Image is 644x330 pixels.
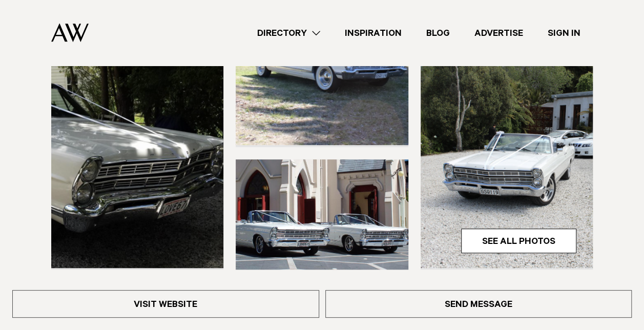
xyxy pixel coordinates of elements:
[333,26,414,40] a: Inspiration
[12,290,319,318] a: Visit Website
[51,23,89,42] img: Auckland Weddings Logo
[462,26,535,40] a: Advertise
[414,26,462,40] a: Blog
[245,26,333,40] a: Directory
[325,290,632,318] a: Send Message
[461,229,576,253] a: See All Photos
[535,26,593,40] a: Sign In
